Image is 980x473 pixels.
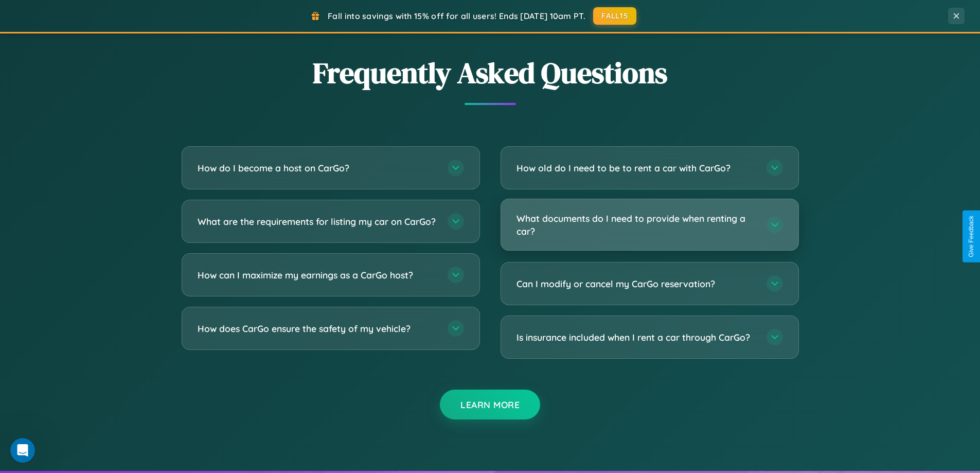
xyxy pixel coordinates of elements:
button: FALL15 [593,7,636,25]
h2: Frequently Asked Questions [182,53,799,93]
div: Give Feedback [968,216,975,257]
h3: What are the requirements for listing my car on CarGo? [198,215,437,228]
h3: Can I modify or cancel my CarGo reservation? [516,277,756,290]
h3: How can I maximize my earnings as a CarGo host? [198,269,437,282]
iframe: Intercom live chat [10,438,35,463]
h3: How do I become a host on CarGo? [198,162,437,174]
h3: How old do I need to be to rent a car with CarGo? [516,162,756,174]
h3: How does CarGo ensure the safety of my vehicle? [198,322,437,335]
button: Learn More [440,390,540,419]
span: Fall into savings with 15% off for all users! Ends [DATE] 10am PT. [328,11,585,21]
h3: Is insurance included when I rent a car through CarGo? [516,331,756,344]
h3: What documents do I need to provide when renting a car? [516,212,756,237]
